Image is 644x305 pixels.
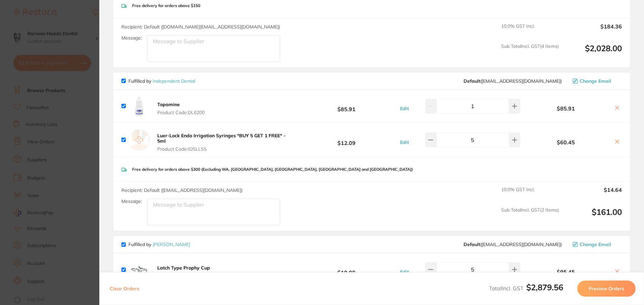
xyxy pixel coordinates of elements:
b: $95.45 [522,269,610,275]
b: $60.45 [522,139,610,145]
span: Sub Total Incl. GST ( 4 Items) [501,44,559,62]
b: Default [464,241,480,247]
b: $12.09 [297,134,396,146]
img: c3p0eWUxOA [128,259,150,280]
span: 10.0 % GST Incl. [501,187,559,202]
span: Recipient: Default ( [EMAIL_ADDRESS][DOMAIN_NAME] ) [121,187,243,193]
p: Fulfilled by [128,242,190,247]
p: Free delivery for orders above $300 (Excluding WA, [GEOGRAPHIC_DATA], [GEOGRAPHIC_DATA], [GEOGRAP... [132,167,413,172]
span: 10.0 % GST Incl. [501,23,559,38]
img: d3lndnJuNA [128,95,150,117]
span: Change Email [580,78,611,84]
span: save@adamdental.com.au [464,242,562,247]
b: $85.91 [297,100,396,112]
button: Luer-Lock Endo Irrigation Syringes *BUY 5 GET 1 FREE* - 5ml Product Code:IDSLLS5 [155,133,297,152]
span: Product Code: IDSLLS5 [157,146,294,152]
label: Message: [121,199,142,204]
button: Edit [398,105,411,111]
span: Recipient: Default ( [DOMAIN_NAME][EMAIL_ADDRESS][DOMAIN_NAME] ) [121,24,280,30]
span: Total Incl. GST [489,285,563,292]
button: Preview Orders [577,281,636,297]
button: Topamine Product Code:DL6200 [155,101,207,116]
output: $14.64 [564,187,622,202]
b: $85.91 [522,105,610,111]
label: Message: [121,35,142,41]
img: empty.jpg [128,129,150,151]
output: $161.00 [564,207,622,226]
span: Change Email [580,242,611,247]
b: Topamine [157,101,180,107]
b: $19.09 [297,263,396,276]
button: Edit [398,269,411,275]
span: Product Code: DL6200 [157,110,205,115]
button: Change Email [571,78,622,84]
button: Change Email [571,241,622,247]
span: orders@independentdental.com.au [464,78,562,84]
span: Sub Total Incl. GST ( 2 Items) [501,207,559,226]
b: Latch Type Prophy Cup [157,265,210,271]
b: $2,879.56 [526,282,563,292]
b: Luer-Lock Endo Irrigation Syringes *BUY 5 GET 1 FREE* - 5ml [157,133,285,144]
button: Latch Type Prophy Cup Product Code:PCLT03 [155,265,212,279]
button: Edit [398,139,411,145]
a: [PERSON_NAME] [153,241,190,247]
p: Free delivery for orders above $150 [132,3,200,8]
a: Independent Dental [153,78,195,84]
output: $2,028.00 [564,44,622,62]
output: $184.36 [564,23,622,38]
button: Clear Orders [108,281,141,297]
p: Fulfilled by [128,78,195,84]
b: Default [464,78,480,84]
